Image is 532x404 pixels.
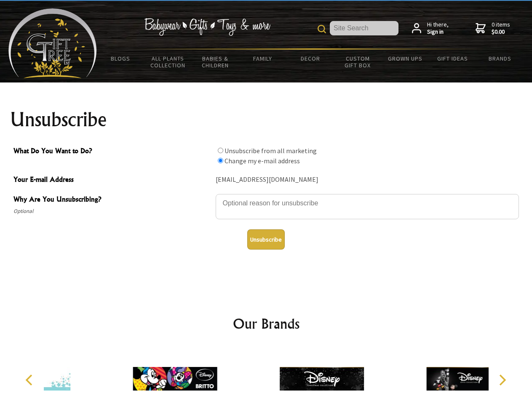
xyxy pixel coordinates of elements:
[17,314,516,334] h2: Our Brands
[381,50,429,67] a: Grown Ups
[427,21,449,36] span: Hi there,
[476,50,524,67] a: Brands
[492,28,510,36] strong: $0.00
[8,8,97,78] img: Babyware - Gifts - Toys and more...
[144,18,270,36] img: Babywear - Gifts - Toys & more
[476,21,510,36] a: 0 items$0.00
[225,146,317,155] label: Unsubscribe from all marketing
[192,50,239,74] a: Babies & Children
[97,50,144,67] a: BLOGS
[13,174,211,186] span: Your E-mail Address
[225,157,300,165] label: Change my e-mail address
[318,25,326,33] img: product search
[286,50,334,67] a: Decor
[412,21,449,36] a: Hi there,Sign in
[216,173,519,186] div: [EMAIL_ADDRESS][DOMAIN_NAME]
[247,229,285,250] button: Unsubscribe
[218,148,223,153] input: What Do You Want to Do?
[330,21,398,35] input: Site Search
[144,50,192,74] a: All Plants Collection
[492,21,510,36] span: 0 items
[10,109,522,130] h1: Unsubscribe
[13,146,211,158] span: What Do You Want to Do?
[13,194,211,206] span: Why Are You Unsubscribing?
[21,371,40,389] button: Previous
[218,158,223,163] input: What Do You Want to Do?
[429,50,476,67] a: Gift Ideas
[13,206,211,216] span: Optional
[239,50,287,67] a: Family
[427,28,449,36] strong: Sign in
[334,50,382,74] a: Custom Gift Box
[493,371,511,389] button: Next
[216,194,519,219] textarea: Why Are You Unsubscribing?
